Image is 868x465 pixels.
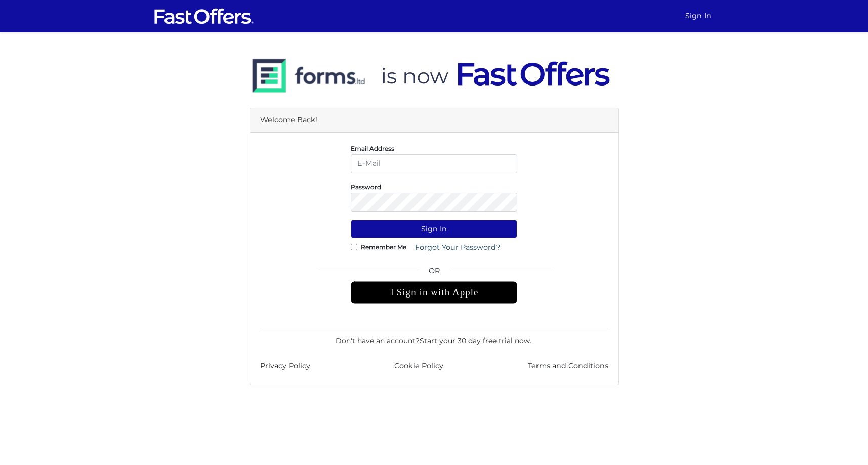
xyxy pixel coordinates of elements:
a: Privacy Policy [260,360,310,372]
a: Cookie Policy [394,360,443,372]
div: Welcome Back! [250,108,618,133]
a: Start your 30 day free trial now. [420,336,531,345]
input: E-Mail [351,154,517,173]
span: OR [351,265,517,281]
a: Forgot Your Password? [408,238,507,257]
label: Password [351,186,381,188]
div: Sign in with Apple [351,281,517,304]
button: Sign In [351,220,517,238]
div: Don't have an account? . [260,328,608,346]
label: Remember Me [361,246,406,248]
label: Email Address [351,147,394,150]
a: Sign In [681,6,715,26]
a: Terms and Conditions [528,360,608,372]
